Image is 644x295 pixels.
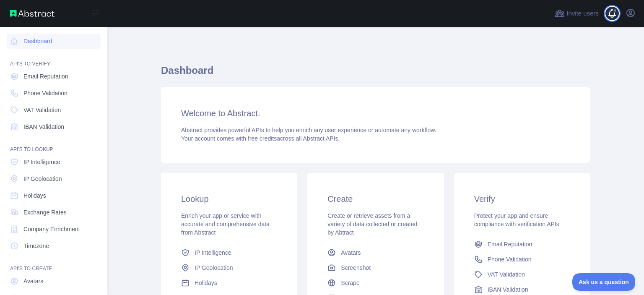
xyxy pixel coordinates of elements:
[7,188,101,203] a: Holidays
[341,264,371,272] span: Screenshot
[23,277,43,285] span: Avatars
[488,270,525,279] span: VAT Validation
[324,275,427,290] a: Scrape
[23,89,68,97] span: Phone Validation
[178,275,280,290] a: Holidays
[23,106,61,114] span: VAT Validation
[23,158,60,166] span: IP Intelligence
[7,69,101,84] a: Email Reputation
[23,72,68,81] span: Email Reputation
[7,34,101,49] a: Dashboard
[181,212,270,236] span: Enrich your app or service with accurate and comprehensive data from Abstract
[7,86,101,101] a: Phone Validation
[195,279,217,287] span: Holidays
[7,205,101,220] a: Exchange Rates
[488,240,532,248] span: Email Reputation
[7,222,101,237] a: Company Enrichment
[474,193,570,205] h3: Verify
[327,212,417,236] span: Create or retrieve assets from a variety of data collected or created by Abtract
[7,274,101,289] a: Avatars
[7,238,101,253] a: Timezone
[488,255,532,264] span: Phone Validation
[181,135,340,142] span: Your account comes with across all Abstract APIs.
[471,252,574,267] a: Phone Validation
[181,127,436,133] span: Abstract provides powerful APIs to help you enrich any user experience or automate any workflow.
[181,193,277,205] h3: Lookup
[195,264,233,272] span: IP Geolocation
[195,248,231,257] span: IP Intelligence
[178,260,280,275] a: IP Geolocation
[327,193,423,205] h3: Create
[161,64,590,84] h1: Dashboard
[23,208,67,217] span: Exchange Rates
[7,50,101,67] div: API'S TO VERIFY
[7,102,101,117] a: VAT Validation
[23,242,49,250] span: Timezone
[341,279,359,287] span: Scrape
[10,10,55,17] img: Abstract API
[471,237,574,252] a: Email Reputation
[23,175,62,183] span: IP Geolocation
[471,267,574,282] a: VAT Validation
[23,191,46,200] span: Holidays
[488,285,528,294] span: IBAN Validation
[324,260,427,275] a: Screenshot
[181,107,570,119] h3: Welcome to Abstract.
[7,119,101,134] a: IBAN Validation
[553,7,600,20] button: Invite users
[23,225,80,233] span: Company Enrichment
[7,171,101,186] a: IP Geolocation
[341,248,361,257] span: Avatars
[7,136,101,153] div: API'S TO LOOKUP
[572,273,636,291] iframe: Toggle Customer Support
[324,245,427,260] a: Avatars
[7,255,101,272] div: API'S TO CREATE
[566,9,599,18] span: Invite users
[474,212,559,227] span: Protect your app and ensure compliance with verification APIs
[7,154,101,170] a: IP Intelligence
[178,245,280,260] a: IP Intelligence
[248,135,277,142] span: free credits
[23,123,64,131] span: IBAN Validation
